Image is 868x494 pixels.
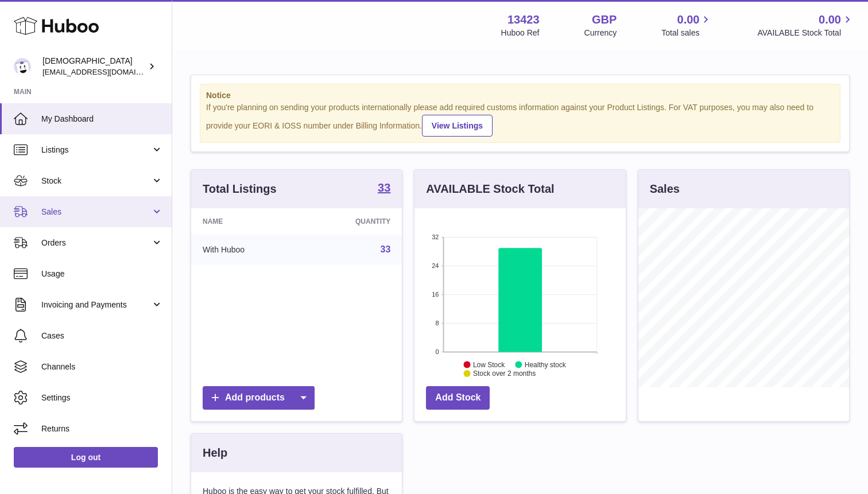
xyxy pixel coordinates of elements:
[507,12,540,28] strong: 13423
[378,182,390,193] strong: 33
[42,67,169,76] span: [EMAIL_ADDRESS][DOMAIN_NAME]
[41,299,151,310] span: Invoicing and Payments
[203,386,315,410] a: Add products
[41,176,151,186] span: Stock
[426,181,554,197] h3: AVAILABLE Stock Total
[41,423,163,434] span: Returns
[41,392,163,403] span: Settings
[203,181,277,197] h3: Total Listings
[432,234,439,240] text: 32
[41,145,151,155] span: Listings
[501,28,540,38] div: Huboo Ref
[677,12,700,28] span: 0.00
[661,12,712,38] a: 0.00 Total sales
[426,386,490,410] a: Add Stock
[41,207,151,217] span: Sales
[203,445,227,461] h3: Help
[378,182,390,196] a: 33
[41,269,163,279] span: Usage
[381,244,391,254] a: 33
[661,28,712,38] span: Total sales
[422,115,493,137] a: View Listings
[592,12,617,28] strong: GBP
[303,208,402,235] th: Quantity
[14,58,31,75] img: olgazyuz@outlook.com
[757,28,854,38] span: AVAILABLE Stock Total
[41,330,163,341] span: Cases
[191,235,303,264] td: With Huboo
[819,12,841,28] span: 0.00
[473,369,536,378] text: Stock over 2 months
[432,262,439,269] text: 24
[525,360,567,368] text: Healthy stock
[42,56,146,77] div: [DEMOGRAPHIC_DATA]
[14,447,158,468] a: Log out
[473,360,505,368] text: Low Stock
[757,12,854,38] a: 0.00 AVAILABLE Stock Total
[650,181,680,197] h3: Sales
[206,102,834,137] div: If you're planning on sending your products internationally please add required customs informati...
[584,28,617,38] div: Currency
[41,114,163,125] span: My Dashboard
[436,348,439,355] text: 0
[41,361,163,372] span: Channels
[41,238,151,248] span: Orders
[206,90,834,101] strong: Notice
[191,208,303,235] th: Name
[432,291,439,298] text: 16
[436,320,439,326] text: 8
